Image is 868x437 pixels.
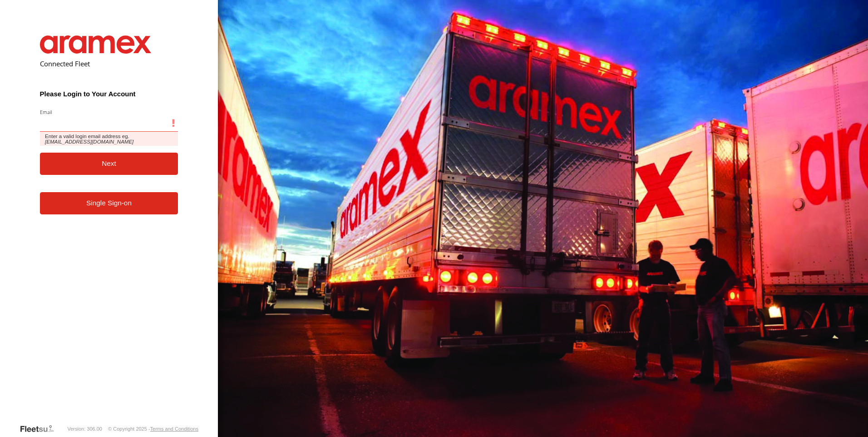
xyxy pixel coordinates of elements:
[40,132,178,146] span: Enter a valid login email address eg.
[108,426,198,432] div: © Copyright 2025 -
[40,192,178,214] a: Single Sign-on
[45,139,133,144] em: [EMAIL_ADDRESS][DOMAIN_NAME]
[40,90,178,98] h3: Please Login to Your Account
[68,426,102,432] div: Version: 306.00
[40,153,178,175] button: Next
[40,35,152,54] img: Aramex
[40,59,178,68] h2: Connected Fleet
[20,424,61,433] a: Visit our Website
[40,109,178,115] label: Email
[150,426,198,432] a: Terms and Conditions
